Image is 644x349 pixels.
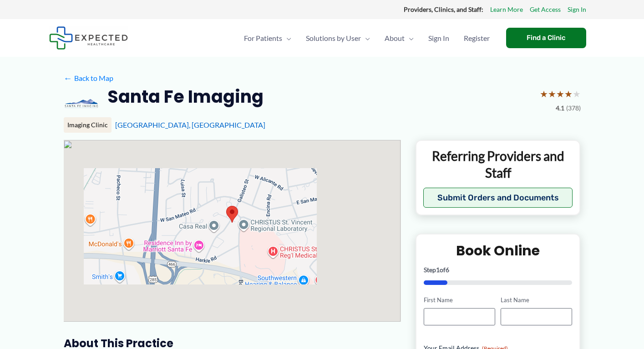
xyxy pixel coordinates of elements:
[107,85,264,108] h2: Santa Fe Imaging
[385,22,405,54] span: About
[421,22,456,54] a: Sign In
[361,22,370,54] span: Menu Toggle
[423,188,573,208] button: Submit Orders and Documents
[540,85,548,102] span: ★
[456,22,497,54] a: Register
[423,148,573,181] p: Referring Providers and Staff
[490,4,523,15] a: Learn More
[282,22,291,54] span: Menu Toggle
[506,28,586,48] a: Find a Clinic
[424,267,573,273] p: Step of
[237,22,299,54] a: For PatientsMenu Toggle
[377,22,421,54] a: AboutMenu Toggle
[64,74,72,82] span: ←
[404,5,483,13] strong: Providers, Clinics, and Staff:
[428,22,449,54] span: Sign In
[49,26,128,50] img: Expected Healthcare Logo - side, dark font, small
[548,85,556,102] span: ★
[501,296,572,304] label: Last Name
[64,117,112,133] div: Imaging Clinic
[564,85,573,102] span: ★
[556,102,564,114] span: 4.1
[237,22,497,54] nav: Primary Site Navigation
[530,4,561,15] a: Get Access
[64,71,113,85] a: ←Back to Map
[244,22,282,54] span: For Patients
[299,22,377,54] a: Solutions by UserMenu Toggle
[436,266,440,274] span: 1
[306,22,361,54] span: Solutions by User
[556,85,564,102] span: ★
[568,4,586,15] a: Sign In
[424,296,495,304] label: First Name
[566,102,581,114] span: (378)
[573,85,581,102] span: ★
[446,266,449,274] span: 6
[115,120,265,129] a: [GEOGRAPHIC_DATA], [GEOGRAPHIC_DATA]
[424,242,573,259] h2: Book Online
[405,22,414,54] span: Menu Toggle
[464,22,490,54] span: Register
